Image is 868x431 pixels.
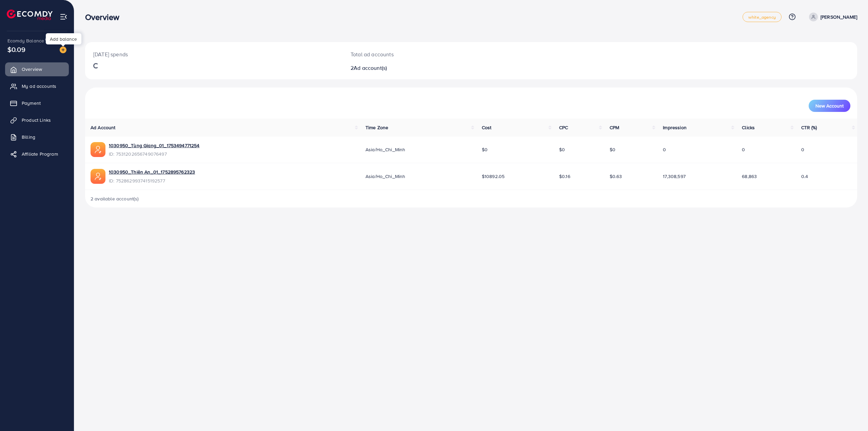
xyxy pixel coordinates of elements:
[366,173,406,180] span: Asia/Ho_Chi_Minh
[85,12,125,22] h3: Overview
[663,124,687,131] span: Impression
[663,146,666,153] span: 0
[663,173,686,180] span: 17,308,597
[742,173,757,180] span: 68,863
[5,113,69,127] a: Product Links
[91,169,105,184] img: ic-ads-acc.e4c84228.svg
[22,100,41,106] span: Payment
[482,146,488,153] span: $0
[93,50,334,58] p: [DATE] spends
[610,146,615,153] span: $0
[743,12,782,22] a: white_agency
[5,147,69,161] a: Affiliate Program
[351,65,527,71] h2: 2
[5,62,69,76] a: Overview
[60,46,66,53] img: image
[7,9,53,20] img: logo
[351,50,527,58] p: Total ad accounts
[354,64,387,72] span: Ad account(s)
[5,96,69,110] a: Payment
[610,124,619,131] span: CPM
[742,124,755,131] span: Clicks
[806,13,857,21] a: [PERSON_NAME]
[801,146,804,153] span: 0
[366,124,388,131] span: Time Zone
[22,66,42,73] span: Overview
[60,13,67,21] img: menu
[482,173,505,180] span: $10892.05
[22,83,56,90] span: My ad accounts
[559,146,565,153] span: $0
[366,146,406,153] span: Asia/Ho_Chi_Minh
[610,173,622,180] span: $0.63
[109,151,200,157] span: ID: 7531202656749076497
[821,13,857,21] p: [PERSON_NAME]
[801,173,808,180] span: 0.4
[482,124,492,131] span: Cost
[809,100,850,112] button: New Account
[109,177,195,184] span: ID: 7528629937415192577
[109,169,195,175] a: 1030950_Thiên An_01_1752895762323
[559,124,568,131] span: CPC
[22,134,35,140] span: Billing
[109,142,200,149] a: 1030950_Tùng Giang_01_1753494771254
[742,146,745,153] span: 0
[815,103,844,108] span: New Account
[22,117,51,123] span: Product Links
[5,130,69,144] a: Billing
[559,173,570,180] span: $0.16
[91,142,105,157] img: ic-ads-acc.e4c84228.svg
[46,33,81,44] div: Add balance
[91,195,139,202] span: 2 available account(s)
[748,15,776,19] span: white_agency
[22,151,58,157] span: Affiliate Program
[7,37,44,44] span: Ecomdy Balance
[801,124,817,131] span: CTR (%)
[91,124,116,131] span: Ad Account
[7,44,25,54] span: $0.09
[5,79,69,93] a: My ad accounts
